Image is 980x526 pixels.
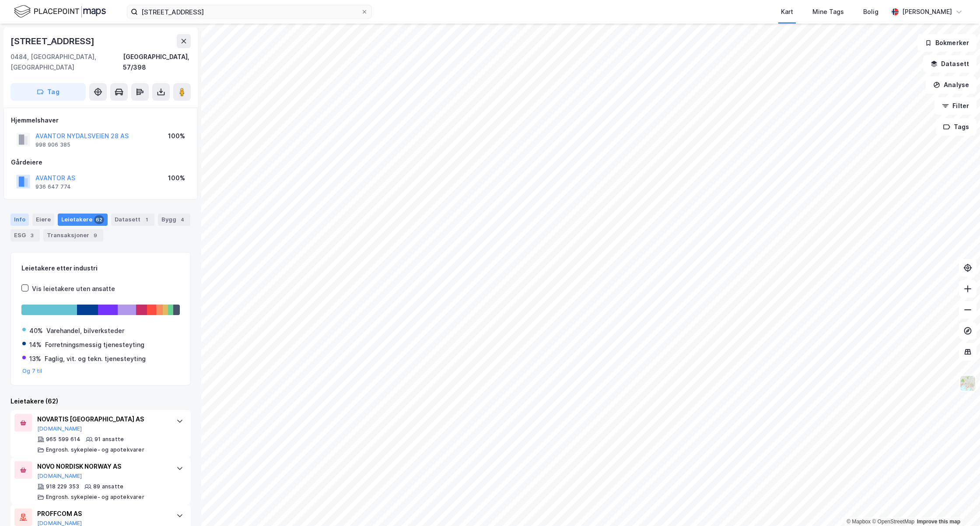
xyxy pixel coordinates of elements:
button: Tag [10,83,86,101]
div: Vis leietakere uten ansatte [32,284,115,294]
button: [DOMAIN_NAME] [37,473,82,480]
button: Datasett [923,55,976,73]
div: Datasett [111,214,154,226]
div: PROFFCOM AS [37,508,168,519]
div: Info [10,214,29,226]
div: Leietakere etter industri [21,263,180,274]
div: Hjemmelshaver [11,115,190,126]
div: 9 [91,231,100,240]
div: 4 [178,215,187,224]
div: [PERSON_NAME] [902,7,952,17]
div: Kart [781,7,793,17]
div: Gårdeiere [11,157,190,168]
button: Bokmerker [917,34,976,52]
div: 62 [94,215,104,224]
div: NOVARTIS [GEOGRAPHIC_DATA] AS [37,414,168,424]
div: NOVO NORDISK NORWAY AS [37,461,168,472]
div: 998 906 385 [35,141,70,148]
div: 13% [29,354,41,364]
div: 14% [29,340,42,350]
div: Varehandel, bilverksteder [46,326,124,336]
input: Søk på adresse, matrikkel, gårdeiere, leietakere eller personer [138,5,361,18]
button: Tags [936,118,976,136]
div: Leietakere [58,214,108,226]
div: Transaksjoner [43,229,103,242]
button: Filter [934,97,976,115]
div: [GEOGRAPHIC_DATA], 57/398 [123,52,191,73]
iframe: Chat Widget [936,484,980,526]
div: 936 647 774 [35,183,71,190]
div: [STREET_ADDRESS] [10,34,96,48]
button: [DOMAIN_NAME] [37,425,82,432]
div: Bygg [158,214,190,226]
div: Eiere [32,214,54,226]
button: Og 7 til [22,368,42,375]
div: 918 229 353 [46,483,79,490]
a: Improve this map [917,519,960,525]
div: 40% [29,326,43,336]
div: Engrosh. sykepleie- og apotekvarer [46,446,144,453]
div: 100% [168,131,185,141]
div: ESG [10,229,40,242]
div: 0484, [GEOGRAPHIC_DATA], [GEOGRAPHIC_DATA] [10,52,123,73]
div: 3 [28,231,36,240]
div: 91 ansatte [94,436,124,443]
div: 1 [142,215,151,224]
div: 89 ansatte [93,483,123,490]
a: Mapbox [847,519,871,525]
img: Z [959,375,976,392]
div: Engrosh. sykepleie- og apotekvarer [46,494,144,501]
div: Leietakere (62) [10,396,191,407]
a: OpenStreetMap [872,519,914,525]
div: Mine Tags [812,7,844,17]
div: Forretningsmessig tjenesteyting [45,340,144,350]
button: Analyse [926,76,976,94]
div: Bolig [863,7,878,17]
img: logo.f888ab2527a4732fd821a326f86c7f29.svg [14,4,106,19]
div: 965 599 614 [46,436,80,443]
div: Faglig, vit. og tekn. tjenesteyting [45,354,146,364]
div: 100% [168,173,185,183]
